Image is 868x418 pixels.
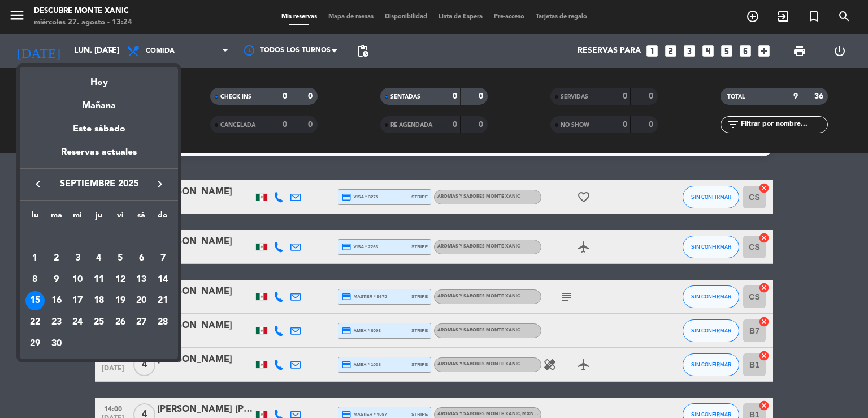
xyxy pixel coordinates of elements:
[88,248,110,269] td: 4 de septiembre de 2025
[131,312,153,333] td: 27 de septiembre de 2025
[48,177,150,191] span: septiembre 2025
[132,249,151,268] div: 6
[132,270,151,289] div: 13
[68,313,87,332] div: 24
[132,291,151,310] div: 20
[110,209,131,227] th: viernes
[24,226,173,248] td: SEP.
[111,249,130,268] div: 5
[88,312,110,333] td: 25 de septiembre de 2025
[88,290,110,312] td: 18 de septiembre de 2025
[89,313,108,332] div: 25
[89,291,108,310] div: 18
[89,249,108,268] div: 4
[67,312,88,333] td: 24 de septiembre de 2025
[153,270,172,289] div: 14
[46,312,67,333] td: 23 de septiembre de 2025
[46,290,67,312] td: 16 de septiembre de 2025
[20,90,178,113] div: Mañana
[24,248,46,269] td: 1 de septiembre de 2025
[46,248,67,269] td: 2 de septiembre de 2025
[153,249,172,268] div: 7
[20,113,178,145] div: Este sábado
[111,313,130,332] div: 26
[131,248,153,269] td: 6 de septiembre de 2025
[110,248,131,269] td: 5 de septiembre de 2025
[67,209,88,227] th: miércoles
[88,209,110,227] th: jueves
[46,269,67,291] td: 9 de septiembre de 2025
[89,270,108,289] div: 11
[31,177,45,191] i: keyboard_arrow_left
[68,270,87,289] div: 10
[153,313,172,332] div: 28
[111,291,130,310] div: 19
[110,312,131,333] td: 26 de septiembre de 2025
[131,290,153,312] td: 20 de septiembre de 2025
[150,177,170,191] button: keyboard_arrow_right
[132,313,151,332] div: 27
[153,291,172,310] div: 21
[153,177,167,191] i: keyboard_arrow_right
[131,209,153,227] th: sábado
[24,290,46,312] td: 15 de septiembre de 2025
[24,312,46,333] td: 22 de septiembre de 2025
[25,313,45,332] div: 22
[47,334,66,353] div: 30
[152,269,173,291] td: 14 de septiembre de 2025
[20,67,178,90] div: Hoy
[25,270,45,289] div: 8
[25,334,45,353] div: 29
[24,333,46,355] td: 29 de septiembre de 2025
[47,270,66,289] div: 9
[25,249,45,268] div: 1
[24,269,46,291] td: 8 de septiembre de 2025
[46,209,67,227] th: martes
[67,248,88,269] td: 3 de septiembre de 2025
[111,270,130,289] div: 12
[68,291,87,310] div: 17
[110,269,131,291] td: 12 de septiembre de 2025
[110,290,131,312] td: 19 de septiembre de 2025
[47,313,66,332] div: 23
[46,333,67,355] td: 30 de septiembre de 2025
[47,249,66,268] div: 2
[20,145,178,168] div: Reservas actuales
[152,312,173,333] td: 28 de septiembre de 2025
[25,291,45,310] div: 15
[152,209,173,227] th: domingo
[152,248,173,269] td: 7 de septiembre de 2025
[68,249,87,268] div: 3
[67,269,88,291] td: 10 de septiembre de 2025
[152,290,173,312] td: 21 de septiembre de 2025
[24,209,46,227] th: lunes
[88,269,110,291] td: 11 de septiembre de 2025
[67,290,88,312] td: 17 de septiembre de 2025
[28,177,48,191] button: keyboard_arrow_left
[47,291,66,310] div: 16
[131,269,153,291] td: 13 de septiembre de 2025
